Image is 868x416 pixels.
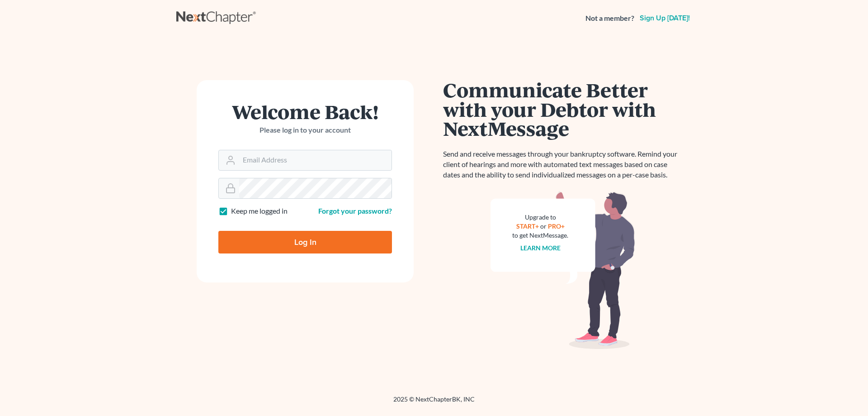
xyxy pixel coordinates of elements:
[443,80,683,138] h1: Communicate Better with your Debtor with NextMessage
[512,231,568,240] div: to get NextMessage.
[585,13,634,24] strong: Not a member?
[231,206,288,216] label: Keep me logged in
[443,149,683,180] p: Send and receive messages through your bankruptcy software. Remind your client of hearings and mo...
[548,222,565,230] a: PRO+
[491,191,635,349] img: nextmessage_bg-59042aed3d76b12b5cd301f8e5b87938c9018125f34e5fa2b7a6b67550977c72.svg
[520,244,561,252] a: Learn more
[218,125,392,135] p: Please log in to your account
[516,222,539,230] a: START+
[540,222,547,230] span: or
[218,231,392,253] input: Log In
[512,213,568,222] div: Upgrade to
[218,102,392,121] h1: Welcome Back!
[638,14,692,22] a: Sign up [DATE]!
[318,206,392,215] a: Forgot your password?
[239,150,392,170] input: Email Address
[176,395,692,411] div: 2025 © NextChapterBK, INC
